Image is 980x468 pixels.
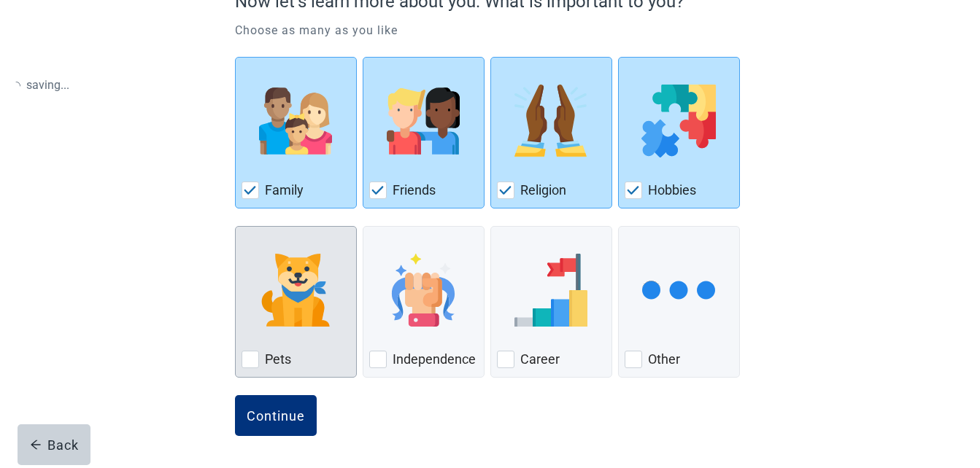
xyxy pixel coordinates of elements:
[490,57,612,208] div: Religion, checkbox, checked
[520,182,566,199] label: Religion
[235,226,357,378] div: Pets, checkbox, not checked
[648,182,696,199] label: Hobbies
[618,57,740,208] div: Hobbies, checkbox, checked
[265,351,291,368] label: Pets
[618,226,740,378] div: Other, checkbox, not checked
[18,424,90,465] button: arrow-leftBack
[12,76,69,94] p: saving ...
[235,57,357,208] div: Family, checkbox, checked
[363,226,485,378] div: Independence, checkbox, not checked
[235,395,317,436] button: Continue
[363,57,485,208] div: Friends, checkbox, checked
[265,182,304,199] label: Family
[393,182,436,199] label: Friends
[235,22,746,39] p: Choose as many as you like
[490,226,612,378] div: Career, checkbox, not checked
[648,351,680,368] label: Other
[393,351,476,368] label: Independence
[247,408,305,423] div: Continue
[10,80,21,91] span: loading
[520,351,560,368] label: Career
[30,439,42,451] span: arrow-left
[30,437,79,452] div: Back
